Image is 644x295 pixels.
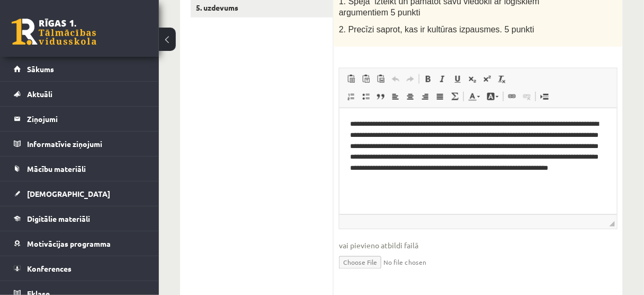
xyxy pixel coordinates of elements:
[14,57,146,81] a: Sākums
[450,72,465,86] a: Pasvītrojums (vadīšanas taustiņš+U)
[27,89,52,99] span: Aktuāli
[359,72,373,86] a: Ievietot kā vienkāršu tekstu (vadīšanas taustiņš+pārslēgšanas taustiņš+V)
[465,90,484,103] a: Teksta krāsa
[373,72,388,86] a: Ievietot no Worda
[388,90,403,103] a: Izlīdzināt pa kreisi
[27,264,71,273] span: Konferences
[27,164,86,173] span: Mācību materiāli
[495,72,509,86] a: Noņemt stilus
[27,214,90,223] span: Digitālie materiāli
[27,107,146,131] legend: Ziņojumi
[27,132,146,156] legend: Informatīvie ziņojumi
[418,90,433,103] a: Izlīdzināt pa labi
[14,132,146,156] a: Informatīvie ziņojumi
[339,25,534,34] span: 2. Precīzi saprot, kas ir kultūras izpausmes. 5 punkti
[484,90,502,103] a: Fona krāsa
[435,72,450,86] a: Slīpraksts (vadīšanas taustiņš+I)
[403,90,418,103] a: Centrēti
[520,90,534,103] a: Atsaistīt
[14,181,146,206] a: [DEMOGRAPHIC_DATA]
[373,90,388,103] a: Bloka citāts
[505,90,520,103] a: Saite (vadīšanas taustiņš+K)
[14,206,146,231] a: Digitālie materiāli
[14,107,146,131] a: Ziņojumi
[14,157,146,181] a: Mācību materiāli
[11,11,266,22] body: Bagātinātā teksta redaktors, wiswyg-editor-47024850272480-1757656811-442
[339,108,617,214] iframe: Bagātinātā teksta redaktors, wiswyg-editor-user-answer-47024918213440
[359,90,373,103] a: Ievietot/noņemt sarakstu ar aizzīmēm
[421,72,435,86] a: Treknraksts (vadīšanas taustiņš+B)
[344,72,359,86] a: Ielīmēt (vadīšanas taustiņš+V)
[14,256,146,281] a: Konferences
[14,82,146,106] a: Aktuāli
[448,90,462,103] a: Math
[27,239,111,248] span: Motivācijas programma
[433,90,448,103] a: Izlīdzināt malas
[27,189,110,198] span: [DEMOGRAPHIC_DATA]
[403,72,418,86] a: Atkārtot (vadīšanas taustiņš+Y)
[27,64,54,74] span: Sākums
[610,221,615,227] span: Mērogot
[12,19,96,45] a: Rīgas 1. Tālmācības vidusskola
[14,231,146,256] a: Motivācijas programma
[537,90,552,103] a: Ievietot lapas pārtraukumu drukai
[480,72,495,86] a: Augšraksts
[465,72,480,86] a: Apakšraksts
[388,72,403,86] a: Atcelt (vadīšanas taustiņš+Z)
[344,90,359,103] a: Ievietot/noņemt numurētu sarakstu
[339,240,618,251] span: vai pievieno atbildi failā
